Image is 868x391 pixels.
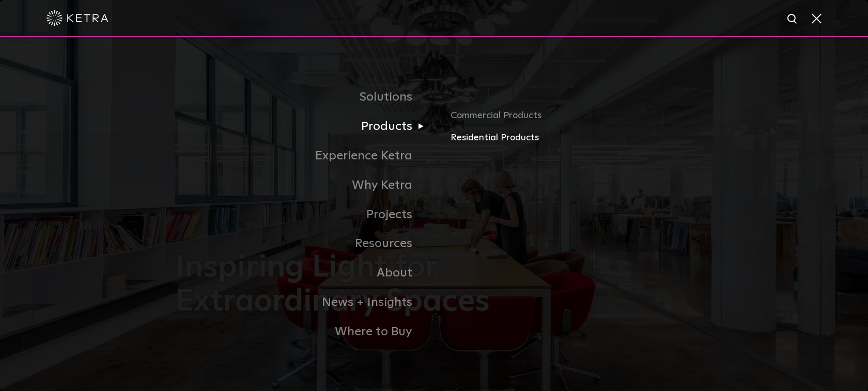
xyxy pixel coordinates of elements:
a: Residential Products [451,131,692,145]
a: Where to Buy [176,317,434,347]
a: Commercial Products [451,108,692,131]
img: ketra-logo-2019-white [47,10,109,26]
a: News + Insights [176,288,434,317]
a: Experience Ketra [176,141,434,171]
a: Resources [176,229,434,258]
a: Why Ketra [176,171,434,200]
a: Products [176,112,434,141]
a: About [176,258,434,288]
img: search icon [786,13,799,26]
a: Projects [176,200,434,230]
a: Solutions [176,83,434,112]
div: Navigation Menu [176,83,692,346]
